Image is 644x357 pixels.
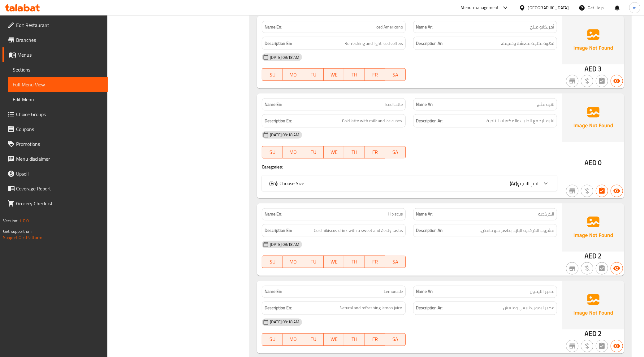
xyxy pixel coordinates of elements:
[19,217,29,225] span: 1.0.0
[306,335,321,344] span: TU
[324,333,344,346] button: WE
[8,77,108,92] a: Full Menu View
[388,211,403,218] span: Hibiscus
[633,4,637,11] span: m
[267,132,302,138] span: [DATE] 09:18 AM
[283,68,303,81] button: MO
[262,146,283,159] button: SU
[611,262,623,275] button: Available
[344,256,365,268] button: TH
[596,185,608,197] button: Has choices
[13,66,103,73] span: Sections
[2,166,108,181] a: Upsell
[16,185,103,192] span: Coverage Report
[562,281,624,329] img: Ae5nvW7+0k+MAAAAAElFTkSuQmCC
[510,179,518,188] b: (Ar):
[16,21,103,29] span: Edit Restaurant
[566,262,578,275] button: Not branch specific item
[365,333,385,346] button: FR
[2,196,108,211] a: Grocery Checklist
[385,146,406,159] button: SA
[566,340,578,352] button: Not branch specific item
[326,258,342,267] span: WE
[269,179,278,188] b: (En):
[486,117,554,125] span: لاتيه بارد مع الحليب والمكعبات الثلجية.
[2,47,108,62] a: Menus
[611,75,623,87] button: Available
[17,51,103,59] span: Menus
[2,122,108,137] a: Coupons
[385,101,403,108] span: Iced Latte
[267,54,302,60] span: [DATE] 09:18 AM
[306,148,321,157] span: TU
[262,333,283,346] button: SU
[530,24,554,30] span: أمريكانو مثلج
[365,68,385,81] button: FR
[267,242,302,248] span: [DATE] 09:18 AM
[303,146,324,159] button: TU
[285,70,301,79] span: MO
[596,75,608,87] button: Not has choices
[283,256,303,268] button: MO
[385,256,406,268] button: SA
[303,333,324,346] button: TU
[324,68,344,81] button: WE
[416,289,433,295] strong: Name Ar:
[13,81,103,88] span: Full Menu View
[518,179,538,188] span: اختر الحجم
[2,151,108,166] a: Menu disclaimer
[16,36,103,44] span: Branches
[416,117,443,125] strong: Description Ar:
[267,319,302,325] span: [DATE] 09:18 AM
[2,137,108,151] a: Promotions
[416,24,433,30] strong: Name Ar:
[285,148,301,157] span: MO
[585,63,597,75] span: AED
[326,70,342,79] span: WE
[611,340,623,352] button: Available
[367,148,383,157] span: FR
[367,70,383,79] span: FR
[375,24,403,30] span: Iced Americano
[611,185,623,197] button: Available
[306,70,321,79] span: TU
[265,258,280,267] span: SU
[265,211,282,218] strong: Name En:
[581,340,593,352] button: Purchased item
[16,155,103,163] span: Menu disclaimer
[269,180,304,187] p: Choose Size
[502,304,554,312] span: عصير ليمون طبيعي ومنعش.
[16,200,103,207] span: Grocery Checklist
[265,24,282,30] strong: Name En:
[2,181,108,196] a: Coverage Report
[416,101,433,108] strong: Name Ar:
[384,289,403,295] span: Lemonade
[344,146,365,159] button: TH
[8,92,108,107] a: Edit Menu
[13,96,103,103] span: Edit Menu
[598,63,602,75] span: 3
[344,333,365,346] button: TH
[265,148,280,157] span: SU
[265,40,292,47] strong: Description En:
[2,107,108,122] a: Choice Groups
[585,328,597,340] span: AED
[598,328,602,340] span: 2
[344,40,403,47] span: Refreshing and light iced coffee.
[388,148,403,157] span: SA
[598,250,602,262] span: 2
[342,117,403,125] span: Cold latte with milk and ice cubes.
[285,335,301,344] span: MO
[566,75,578,87] button: Not branch specific item
[347,335,362,344] span: TH
[562,94,624,142] img: Ae5nvW7+0k+MAAAAAElFTkSuQmCC
[598,157,602,169] span: 0
[596,340,608,352] button: Not has choices
[326,148,342,157] span: WE
[501,40,554,47] span: قهوة مثلجة منعشة وخفيفة.
[303,256,324,268] button: TU
[566,185,578,197] button: Not branch specific item
[388,335,403,344] span: SA
[8,62,108,77] a: Sections
[385,68,406,81] button: SA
